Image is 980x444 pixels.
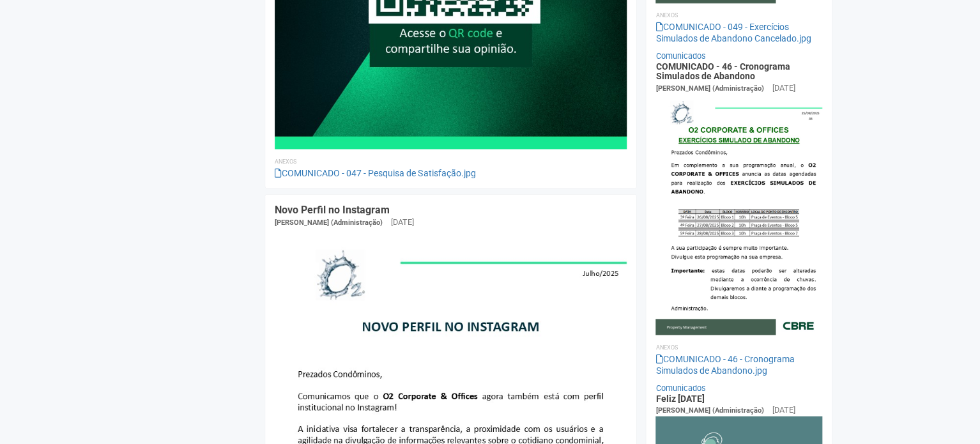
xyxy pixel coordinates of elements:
[655,51,705,61] a: Comunicados
[275,203,390,215] a: Novo Perfil no Instagram
[655,84,763,93] span: [PERSON_NAME] (Administração)
[655,393,704,403] a: Feliz [DATE]
[772,404,795,415] div: [DATE]
[275,167,475,178] a: COMUNICADO - 047 - Pesquisa de Satisfação.jpg
[655,406,763,414] span: [PERSON_NAME] (Administração)
[391,216,414,227] div: [DATE]
[655,22,811,43] a: COMUNICADO - 049 - Exercícios Simulados de Abandono Cancelado.jpg
[655,10,822,21] li: Anexos
[772,82,795,94] div: [DATE]
[655,341,822,353] li: Anexos
[275,218,383,226] span: [PERSON_NAME] (Administração)
[655,353,794,375] a: COMUNICADO - 46 - Cronograma Simulados de Abandono.jpg
[655,383,705,392] a: Comunicados
[655,61,790,81] a: COMUNICADO - 46 - Cronograma Simulados de Abandono
[275,155,627,167] li: Anexos
[655,95,822,335] img: COMUNICADO%20-%2046%20-%20Cronograma%20Simulados%20de%20Abandono.jpg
